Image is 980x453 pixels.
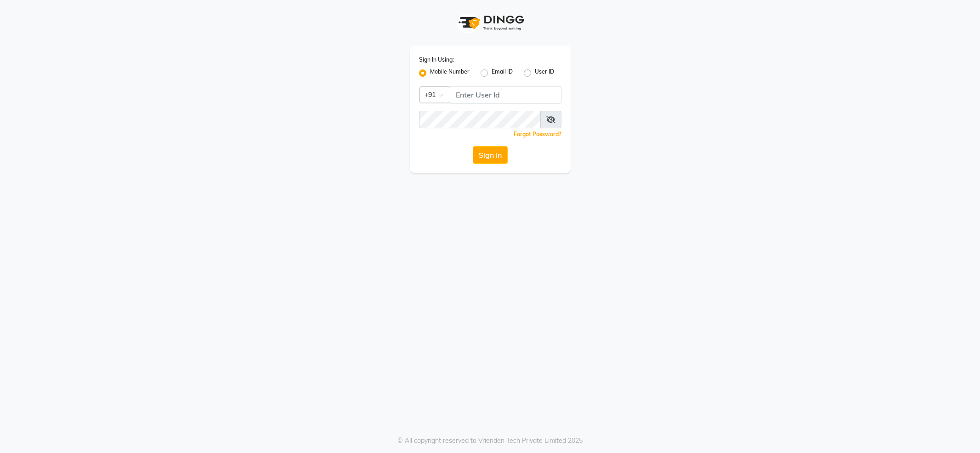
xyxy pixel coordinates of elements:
label: Mobile Number [430,68,470,79]
label: Email ID [492,68,513,79]
a: Forgot Password? [514,131,561,138]
input: Username [450,86,561,103]
button: Sign In [473,146,508,164]
label: Sign In Using: [419,56,454,64]
input: Username [419,111,541,128]
img: logo1.svg [453,9,527,36]
label: User ID [535,68,554,79]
